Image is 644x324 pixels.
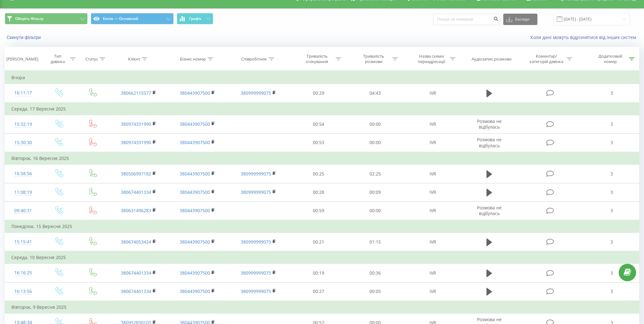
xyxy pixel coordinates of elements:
button: Експорт [503,14,537,25]
td: 00:29 [290,84,347,103]
span: Графік [189,16,201,21]
td: 00:59 [290,201,347,220]
a: 380443907500 [180,121,210,127]
a: 380674401334 [121,189,151,195]
div: 16:58:56 [11,168,35,180]
span: Розмова не відбулась [477,118,502,130]
span: Розмова не відбулась [477,137,502,148]
button: Оберіть Фільтр [5,13,88,24]
a: 380999999075 [241,270,271,276]
td: 02:25 [347,165,403,183]
td: IVR [403,133,462,152]
a: 380506997182 [121,171,151,177]
div: Бізнес номер [180,56,206,62]
a: 380999999075 [241,189,271,195]
a: 380443907500 [180,239,210,245]
td: 3 [585,84,639,103]
a: 380974331990 [121,139,151,145]
a: 380631496283 [121,207,151,213]
a: 380674053424 [121,239,151,245]
td: 3 [585,183,639,201]
div: 15:32:19 [11,118,35,130]
div: Тип дзвінка [47,54,69,64]
div: Назва схеми переадресації [414,54,448,64]
div: 09:40:31 [11,205,35,217]
span: Оберіть Фільтр [15,16,43,21]
td: 00:28 [290,183,347,201]
td: 3 [585,264,639,282]
div: 11:08:19 [11,186,35,199]
a: 380999999075 [241,171,271,177]
td: 01:15 [347,233,403,251]
a: 380674401334 [121,288,151,294]
div: Клієнт [128,56,140,62]
td: 3 [585,282,639,301]
a: 380443907500 [180,207,210,213]
a: 380443907500 [180,90,210,96]
td: 00:53 [290,133,347,152]
td: 3 [585,133,639,152]
td: Середа, 17 Вересня 2025 [5,103,639,115]
td: 3 [585,233,639,251]
div: 16:13:56 [11,285,35,298]
div: 16:11:17 [11,87,35,99]
a: 380443907500 [180,171,210,177]
td: Вчора [5,71,639,84]
div: Співробітник [241,56,267,62]
a: 380443907500 [180,189,210,195]
td: 3 [585,115,639,133]
a: 380443907500 [180,288,210,294]
button: Графік [177,13,213,24]
a: 380662115577 [121,90,151,96]
div: [PERSON_NAME] [6,56,38,62]
td: 00:05 [347,282,403,301]
button: Копія — Основний [91,13,174,24]
td: 00:25 [290,165,347,183]
td: 00:00 [347,133,403,152]
div: 15:15:41 [11,236,35,248]
td: 00:36 [347,264,403,282]
div: Аудіозапис розмови [472,56,511,62]
td: 00:00 [347,201,403,220]
a: 380999999075 [241,288,271,294]
div: Додатковий номер [593,54,627,64]
a: Коли дані можуть відрізнятися вiд інших систем [530,34,639,40]
td: IVR [403,282,462,301]
td: 3 [585,201,639,220]
td: IVR [403,233,462,251]
td: 00:19 [290,264,347,282]
button: Скинути фільтри [5,35,44,40]
a: 380674401334 [121,270,151,276]
a: 380999999075 [241,239,271,245]
div: 15:30:30 [11,137,35,149]
div: Тривалість розмови [357,54,391,64]
td: Вівторок, 16 Вересня 2025 [5,152,639,165]
td: 00:21 [290,233,347,251]
td: 3 [585,165,639,183]
td: Понеділок, 15 Вересня 2025 [5,220,639,233]
input: Пошук за номером [433,14,500,25]
div: 16:16:25 [11,267,35,279]
a: 380999999075 [241,90,271,96]
td: 00:27 [290,282,347,301]
td: 00:54 [290,115,347,133]
td: IVR [403,264,462,282]
td: Вівторок, 9 Вересня 2025 [5,301,639,314]
td: 00:09 [347,183,403,201]
td: IVR [403,201,462,220]
div: Тривалість очікування [300,54,334,64]
div: Статус [85,56,98,62]
span: Розмова не відбулась [477,205,502,216]
td: IVR [403,84,462,103]
a: 380443907500 [180,139,210,145]
td: IVR [403,183,462,201]
td: 00:00 [347,115,403,133]
div: Коментар/категорія дзвінка [528,54,565,64]
td: Середа, 10 Вересня 2025 [5,251,639,264]
td: 04:43 [347,84,403,103]
a: 380974331990 [121,121,151,127]
td: IVR [403,165,462,183]
td: IVR [403,115,462,133]
a: 380443907500 [180,270,210,276]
